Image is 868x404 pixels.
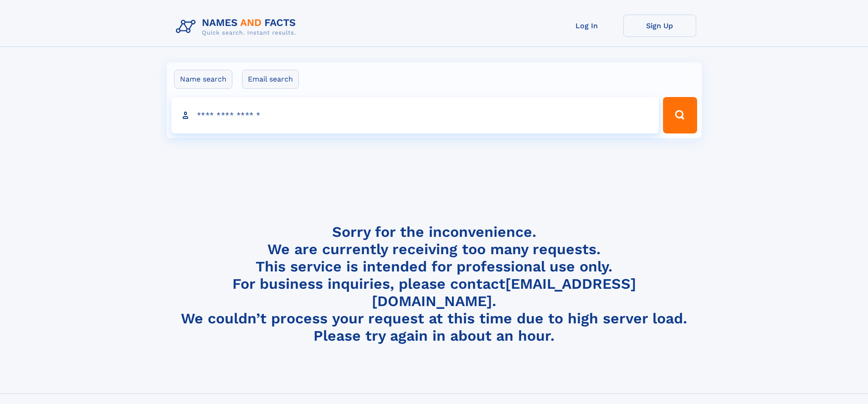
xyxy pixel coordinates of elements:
[623,15,696,37] a: Sign Up
[172,15,303,39] img: Logo Names and Facts
[172,223,696,345] h4: Sorry for the inconvenience. We are currently receiving too many requests. This service is intend...
[171,97,659,133] input: search input
[663,97,697,133] button: Search Button
[242,70,299,89] label: Email search
[372,275,636,310] a: [EMAIL_ADDRESS][DOMAIN_NAME]
[550,15,623,37] a: Log In
[174,70,232,89] label: Name search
